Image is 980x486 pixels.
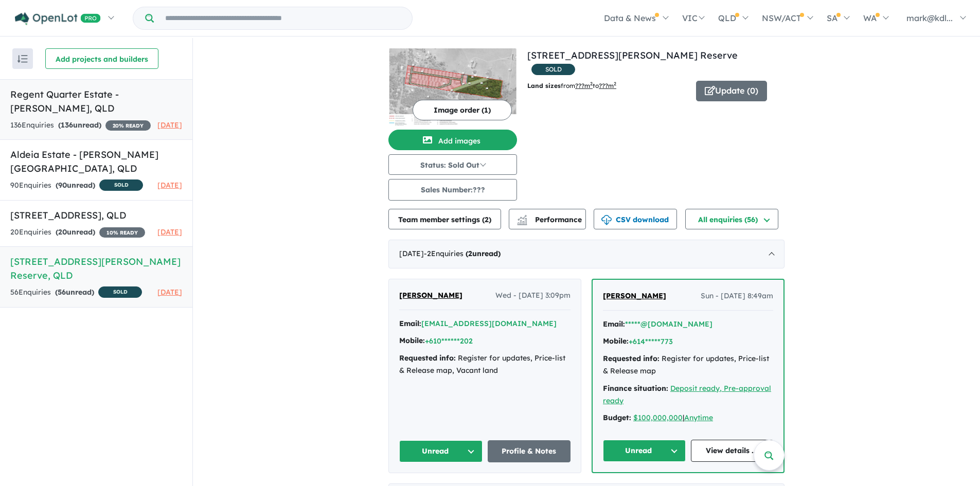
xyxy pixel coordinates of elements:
img: sort.svg [17,55,28,63]
p: from [527,81,688,91]
span: [DATE] [157,181,182,190]
h5: Aldeia Estate - [PERSON_NAME][GEOGRAPHIC_DATA] , QLD [10,148,182,175]
strong: ( unread) [56,227,95,237]
strong: Budget: [603,413,631,422]
strong: ( unread) [466,249,501,258]
button: Add projects and builders [45,48,158,69]
div: 90 Enquir ies [10,179,143,192]
u: ???m [599,82,616,89]
span: Wed - [DATE] 3:09pm [495,290,571,302]
strong: Mobile: [399,336,425,345]
a: $100,000,000 [633,413,683,422]
img: line-chart.svg [518,215,527,221]
a: [PERSON_NAME] [399,290,462,302]
a: [STREET_ADDRESS][PERSON_NAME] Reserve [527,49,738,61]
button: Image order (1) [413,100,512,120]
span: 90 [58,181,67,190]
span: - 2 Enquir ies [424,249,501,258]
img: download icon [601,215,612,225]
span: SOLD [98,286,142,298]
strong: Requested info: [603,354,660,363]
span: SOLD [99,179,143,191]
h5: Regent Quarter Estate - [PERSON_NAME] , QLD [10,87,182,115]
button: All enquiries (56) [685,209,778,229]
strong: Email: [399,319,421,328]
a: Profile & Notes [488,440,571,462]
span: 20 [58,227,67,237]
b: Land sizes [527,82,561,89]
u: ??? m [575,82,593,89]
img: bar-chart.svg [517,218,527,225]
button: [EMAIL_ADDRESS][DOMAIN_NAME] [421,318,557,329]
span: 20 % READY [105,120,151,131]
h5: [STREET_ADDRESS][PERSON_NAME] Reserve , QLD [10,255,182,282]
a: Deposit ready, Pre-approval ready [603,384,771,405]
button: CSV download [594,209,677,229]
div: Register for updates, Price-list & Release map [603,353,773,377]
img: 161-177 Loganview Road - Logan Reserve [388,48,517,125]
input: Try estate name, suburb, builder or developer [156,7,410,29]
div: 20 Enquir ies [10,226,145,239]
a: [PERSON_NAME] [603,290,666,302]
div: [DATE] [388,240,785,268]
span: [PERSON_NAME] [399,291,462,300]
button: Add images [388,130,517,150]
span: 10 % READY [99,227,145,238]
span: 136 [61,120,73,130]
img: Openlot PRO Logo White [15,12,101,25]
strong: ( unread) [56,181,95,190]
span: [PERSON_NAME] [603,291,666,300]
button: Unread [603,440,686,462]
strong: Mobile: [603,336,629,346]
a: Anytime [684,413,713,422]
span: 56 [58,287,66,297]
div: 136 Enquir ies [10,119,151,132]
button: Performance [509,209,586,229]
span: 2 [468,249,472,258]
span: mark@kdl... [906,13,953,23]
span: 2 [485,215,489,224]
div: Register for updates, Price-list & Release map, Vacant land [399,352,571,377]
a: View details ... [691,440,774,462]
strong: Email: [603,319,625,329]
button: Status: Sold Out [388,154,517,175]
span: SOLD [531,64,575,75]
span: Performance [519,215,582,224]
span: [DATE] [157,287,182,297]
sup: 2 [590,81,593,86]
strong: ( unread) [55,287,94,297]
span: to [593,82,616,89]
strong: ( unread) [58,120,101,130]
strong: Requested info: [399,353,456,363]
div: | [603,412,773,424]
span: [DATE] [157,120,182,130]
button: Sales Number:??? [388,179,517,201]
button: Unread [399,440,483,462]
button: Team member settings (2) [388,209,501,229]
sup: 2 [614,81,616,86]
strong: Finance situation: [603,384,668,393]
span: [DATE] [157,227,182,237]
div: 56 Enquir ies [10,286,142,299]
button: Update (0) [696,81,767,101]
span: Sun - [DATE] 8:49am [701,290,773,302]
h5: [STREET_ADDRESS] , QLD [10,208,182,222]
